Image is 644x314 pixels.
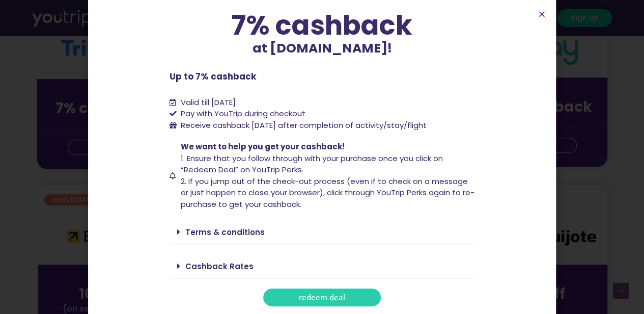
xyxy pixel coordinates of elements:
[178,108,305,120] span: Pay with YouTrip during checkout
[181,153,443,175] span: 1. Ensure that you follow through with your purchase once you click on “Redeem Deal” on YouTrip P...
[181,141,345,152] span: We want to help you get your cashback!
[299,294,345,301] span: redeem deal
[170,12,475,39] div: 7% cashback
[181,120,427,130] span: Receive cashback [DATE] after completion of activity/stay/flight
[263,289,381,306] a: redeem deal
[170,254,475,278] div: Cashback Rates
[185,261,254,272] a: Cashback Rates
[181,176,474,210] span: 2. If you jump out of the check-out process (even if to check on a message or just happen to clos...
[170,70,256,83] b: Up to 7% cashback
[181,97,236,108] span: Valid till [DATE]
[538,10,546,18] a: Close
[170,220,475,244] div: Terms & conditions
[185,227,265,238] a: Terms & conditions
[170,39,475,58] p: at [DOMAIN_NAME]!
